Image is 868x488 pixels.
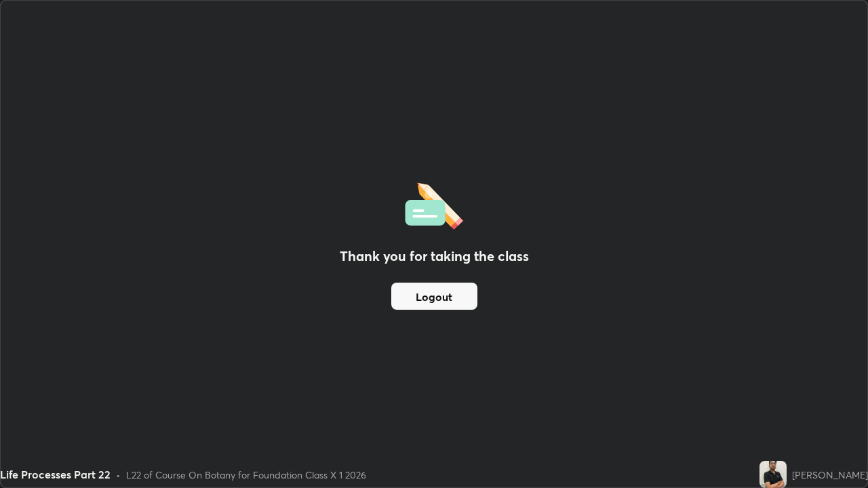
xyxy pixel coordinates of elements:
img: offlineFeedback.1438e8b3.svg [405,178,463,230]
h2: Thank you for taking the class [340,246,529,266]
div: • [116,468,121,482]
img: b2da9b2492c24f11b274d36eb37de468.jpg [759,461,787,488]
div: L22 of Course On Botany for Foundation Class X 1 2026 [126,468,366,482]
div: [PERSON_NAME] [792,468,868,482]
button: Logout [391,283,477,310]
